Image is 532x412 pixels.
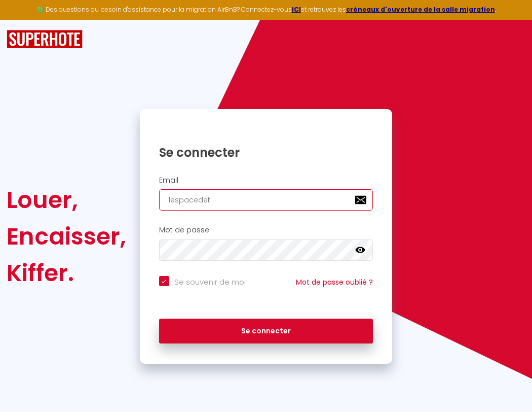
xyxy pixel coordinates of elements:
[8,4,39,35] button: Ouvrir le widget de chat LiveChat
[159,145,373,160] h1: Se connecter
[159,226,373,234] h2: Mot de passe
[7,30,83,49] img: SuperHote logo
[292,5,301,14] a: ICI
[7,182,126,218] div: Louer,
[7,255,126,291] div: Kiffer.
[159,189,373,211] input: Ton Email
[296,277,373,287] a: Mot de passe oublié ?
[346,5,495,14] a: créneaux d'ouverture de la salle migration
[159,319,373,344] button: Se connecter
[159,176,373,185] h2: Email
[7,218,126,255] div: Encaisser,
